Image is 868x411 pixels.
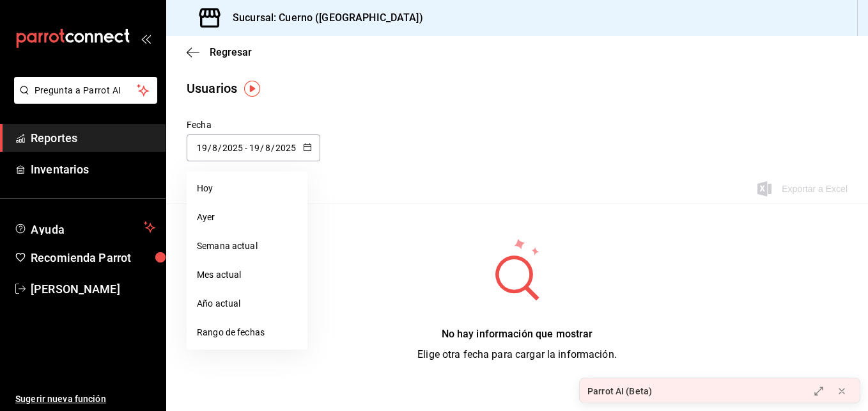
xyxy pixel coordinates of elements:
span: Regresar [210,46,252,58]
span: - [245,143,247,153]
button: open_drawer_menu [141,33,151,44]
input: Mes [212,143,218,153]
img: Marcador de información sobre herramientas [244,81,260,97]
div: Usuarios [187,79,237,98]
li: Hoy [187,174,307,203]
span: / [260,143,264,153]
span: Elige otra fecha para cargar la información. [417,348,617,360]
span: Pregunta a Parrot AI [35,84,137,97]
li: Ayer [187,203,307,232]
div: Fecha [187,118,320,132]
font: Reportes [31,131,77,145]
font: Recomienda Parrot [31,251,131,264]
button: Pregunta a Parrot AI [14,77,157,104]
input: Día [196,143,208,153]
font: [PERSON_NAME] [31,282,120,296]
h3: Sucursal: Cuerno ([GEOGRAPHIC_DATA]) [222,10,423,26]
li: Rango de fechas [187,318,307,347]
input: Año [275,143,297,153]
input: Año [222,143,244,153]
span: / [218,143,222,153]
button: Regresar [187,46,252,58]
span: / [208,143,212,153]
li: Semana actual [187,232,307,261]
font: Sugerir nueva función [15,394,106,404]
li: Año actual [187,289,307,318]
div: Parrot AI (Beta) [587,385,652,398]
span: Ayuda [31,220,139,235]
li: Mes actual [187,261,307,289]
font: Inventarios [31,163,89,176]
a: Pregunta a Parrot AI [9,93,157,106]
div: No hay información que mostrar [417,326,617,342]
span: / [271,143,275,153]
input: Día [249,143,260,153]
input: Mes [265,143,271,153]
